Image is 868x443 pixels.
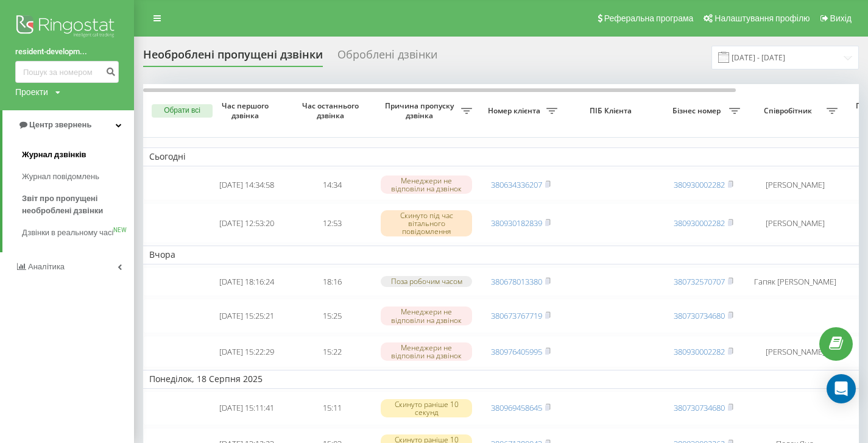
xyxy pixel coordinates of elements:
span: Співробітник [752,106,827,116]
a: Журнал дзвінків [22,144,134,166]
td: Гапяк [PERSON_NAME] [746,267,844,297]
a: 380730734680 [674,402,725,413]
div: Проекти [15,86,48,98]
div: Скинуто під час вітального повідомлення [381,210,472,237]
span: Звіт про пропущені необроблені дзвінки [22,193,128,217]
a: Дзвінки в реальному часіNEW [22,222,134,244]
td: [PERSON_NAME] [746,203,844,243]
span: Журнал дзвінків [22,149,86,161]
td: [DATE] 14:34:58 [204,169,289,201]
span: Причина пропуску дзвінка [381,101,461,120]
td: [DATE] 12:53:20 [204,203,289,243]
td: 18:16 [289,267,375,297]
td: [DATE] 15:25:21 [204,299,289,333]
a: 380930002282 [674,179,725,190]
div: Оброблені дзвінки [337,48,437,67]
div: Менеджери не відповіли на дзвінок [381,342,472,361]
td: [PERSON_NAME] [746,336,844,368]
span: Вихід [830,13,852,23]
a: 380969458645 [491,402,542,413]
td: 15:25 [289,299,375,333]
a: Звіт про пропущені необроблені дзвінки [22,188,134,222]
a: 380634336207 [491,179,542,190]
span: Час останнього дзвінка [299,101,365,120]
div: Менеджери не відповіли на дзвінок [381,175,472,194]
span: Аналiтика [28,262,65,271]
a: 380930002282 [674,218,725,229]
span: Налаштування профілю [715,13,810,23]
div: Менеджери не відповіли на дзвінок [381,307,472,325]
div: Open Intercom Messenger [827,374,856,403]
a: 380673767719 [491,310,542,321]
td: [PERSON_NAME] [746,169,844,201]
span: Центр звернень [29,120,91,129]
td: [DATE] 18:16:24 [204,267,289,297]
td: 12:53 [289,203,375,243]
input: Пошук за номером [15,61,119,83]
td: 14:34 [289,169,375,201]
a: Журнал повідомлень [22,166,134,188]
div: Скинуто раніше 10 секунд [381,399,472,417]
div: Необроблені пропущені дзвінки [143,48,323,67]
span: Бізнес номер [667,106,729,116]
span: Номер клієнта [484,106,546,116]
td: [DATE] 15:22:29 [204,336,289,368]
a: 380730734680 [674,310,725,321]
span: Дзвінки в реальному часі [22,227,113,239]
td: 15:11 [289,391,375,425]
button: Обрати всі [152,104,213,118]
a: Центр звернень [2,110,134,140]
img: Ringostat logo [15,12,119,43]
div: Поза робочим часом [381,276,472,286]
span: Час першого дзвінка [214,101,280,120]
a: 380930182839 [491,218,542,229]
a: 380732570707 [674,276,725,287]
span: ПІБ Клієнта [574,106,651,116]
td: 15:22 [289,336,375,368]
a: resident-developm... [15,46,119,58]
a: 380930002282 [674,346,725,357]
a: 380678013380 [491,276,542,287]
span: Журнал повідомлень [22,171,99,183]
td: [DATE] 15:11:41 [204,391,289,425]
a: 380976405995 [491,346,542,357]
span: Реферальна програма [604,13,694,23]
